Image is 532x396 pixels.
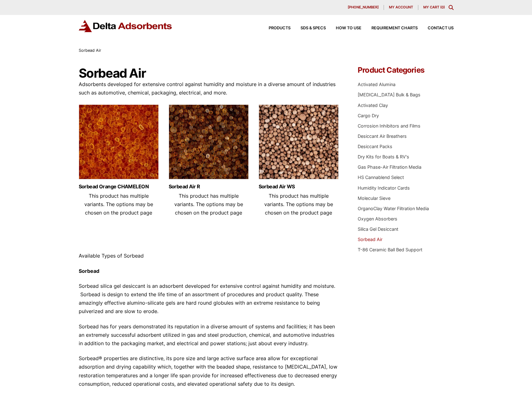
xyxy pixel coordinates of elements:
span: Products [269,26,291,30]
a: Requirement Charts [361,26,418,30]
div: Toggle Modal Content [449,5,454,10]
a: [PHONE_NUMBER] [343,5,384,10]
span: 0 [441,5,444,9]
span: Sorbead Air [79,48,101,53]
h4: Product Categories [358,66,453,74]
a: Humidity Indicator Cards [358,185,410,191]
strong: Sorbead [79,268,99,274]
a: Cargo Dry [358,113,379,118]
span: Contact Us [428,26,454,30]
a: Activated Alumina [358,82,395,87]
p: Sorbead silica gel desiccant is an adsorbent developed for extensive control against humidity and... [79,282,339,316]
a: HS Cannablend Select [358,175,404,180]
span: [PHONE_NUMBER] [348,6,379,9]
span: Requirement Charts [371,26,418,30]
a: Sorbead Air R [169,184,249,189]
a: Products [259,26,291,30]
p: Sorbead® properties are distinctive, its pore size and large active surface area allow for except... [79,354,339,388]
a: Activated Clay [358,103,388,108]
a: Desiccant Air Breathers [358,133,407,139]
a: OrganoClay Water Filtration Media [358,206,429,211]
a: Sorbead Orange CHAMELEON [79,184,159,189]
span: My account [389,6,413,9]
a: SDS & SPECS [291,26,326,30]
p: Available Types of Sorbead [79,252,339,260]
a: T-86 Ceramic Ball Bed Support [358,247,422,252]
p: Sorbead has for years demonstrated its reputation in a diverse amount of systems and facilities; ... [79,322,339,348]
a: Corrosion Inhibitors and Films [358,123,420,128]
a: Dry Kits for Boats & RV's [358,154,409,159]
a: Oxygen Absorbers [358,216,397,221]
span: This product has multiple variants. The options may be chosen on the product page [174,193,243,216]
a: How to Use [326,26,361,30]
span: This product has multiple variants. The options may be chosen on the product page [84,193,153,216]
span: This product has multiple variants. The options may be chosen on the product page [264,193,333,216]
a: Desiccant Packs [358,144,392,149]
span: SDS & SPECS [301,26,326,30]
a: Gas Phase-Air Filtration Media [358,164,421,170]
span: How to Use [336,26,361,30]
a: Silica Gel Desiccant [358,226,398,232]
a: Sorbead Air WS [259,184,339,189]
p: Adsorbents developed for extensive control against humidity and moisture in a diverse amount of i... [79,80,339,97]
a: My Cart (0) [423,5,445,9]
a: Contact Us [418,26,454,30]
a: Molecular Sieve [358,196,390,201]
a: Sorbead Air [358,237,382,242]
h1: Sorbead Air [79,66,339,80]
img: Delta Adsorbents [79,20,172,32]
a: My account [384,5,418,10]
a: [MEDICAL_DATA] Bulk & Bags [358,92,420,97]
